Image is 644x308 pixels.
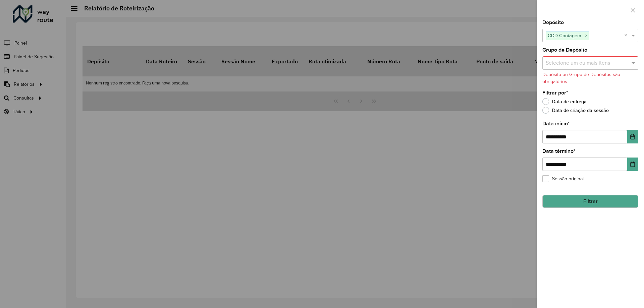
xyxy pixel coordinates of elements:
[542,120,570,128] label: Data início
[624,32,630,40] span: Clear all
[542,98,587,105] label: Data de entrega
[542,195,638,208] button: Filtrar
[542,89,568,97] label: Filtrar por
[583,32,589,40] span: ×
[627,130,638,143] button: Choose Date
[542,107,609,114] label: Data de criação da sessão
[542,72,620,84] formly-validation-message: Depósito ou Grupo de Depósitos são obrigatórios
[627,158,638,171] button: Choose Date
[546,32,583,40] span: CDD Contagem
[542,18,564,26] label: Depósito
[542,175,584,182] label: Sessão original
[542,147,576,155] label: Data término
[542,46,587,54] label: Grupo de Depósito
